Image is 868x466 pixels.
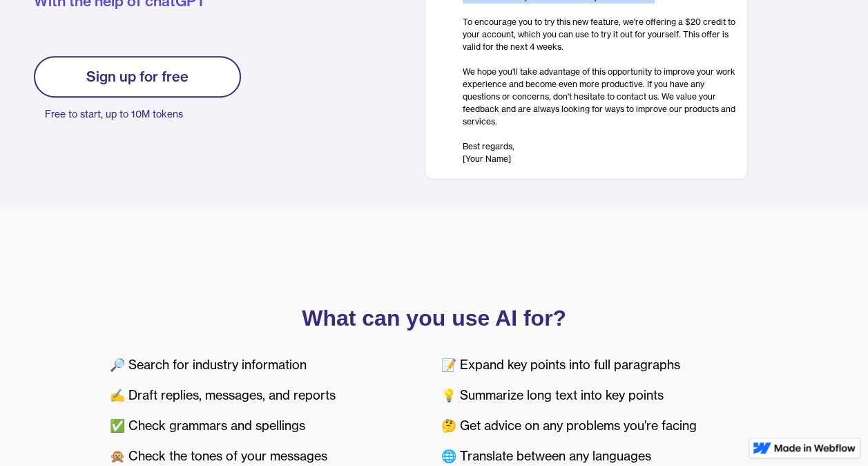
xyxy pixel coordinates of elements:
[110,308,759,328] p: What can you use AI for?
[45,104,241,124] p: Free to start, up to 10M tokens
[86,68,189,85] div: Sign up for free
[774,444,856,452] img: Made in Webflow
[34,56,241,97] a: Sign up for free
